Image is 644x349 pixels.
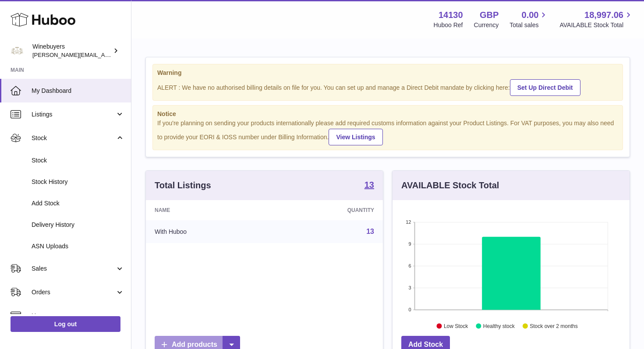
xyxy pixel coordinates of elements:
[32,178,124,186] span: Stock History
[584,9,623,21] span: 18,997.06
[32,42,111,59] div: Winebuyers
[408,241,411,247] text: 9
[483,323,515,329] text: Healthy stock
[366,228,374,235] a: 13
[408,307,411,312] text: 0
[510,79,580,96] a: Set Up Direct Debit
[408,285,411,290] text: 3
[155,180,211,191] h3: Total Listings
[32,134,115,142] span: Stock
[32,156,124,165] span: Stock
[32,199,124,208] span: Add Stock
[32,242,124,250] span: ASN Uploads
[157,69,618,77] strong: Warning
[522,9,539,21] span: 0.00
[146,220,271,243] td: With Huboo
[32,264,115,273] span: Sales
[480,9,499,21] strong: GBP
[271,200,383,220] th: Quantity
[32,110,115,119] span: Listings
[157,110,618,118] strong: Notice
[32,87,124,95] span: My Dashboard
[439,9,463,21] strong: 14130
[329,129,382,145] a: View Listings
[32,51,176,58] span: [PERSON_NAME][EMAIL_ADDRESS][DOMAIN_NAME]
[146,200,271,220] th: Name
[157,119,618,145] div: If you're planning on sending your products internationally please add required customs informati...
[32,312,124,320] span: Usage
[364,180,374,189] strong: 13
[32,288,115,296] span: Orders
[406,219,411,225] text: 12
[364,180,374,191] a: 13
[157,78,618,96] div: ALERT : We have no authorised billing details on file for you. You can set up and manage a Direct...
[444,323,468,329] text: Low Stock
[408,263,411,268] text: 6
[510,9,548,29] a: 0.00 Total sales
[559,21,633,29] span: AVAILABLE Stock Total
[11,44,24,57] img: peter@winebuyers.com
[559,9,633,29] a: 18,997.06 AVAILABLE Stock Total
[401,180,499,191] h3: AVAILABLE Stock Total
[530,323,577,329] text: Stock over 2 months
[11,316,120,332] a: Log out
[32,221,124,229] span: Delivery History
[510,21,548,29] span: Total sales
[434,21,463,29] div: Huboo Ref
[474,21,499,29] div: Currency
